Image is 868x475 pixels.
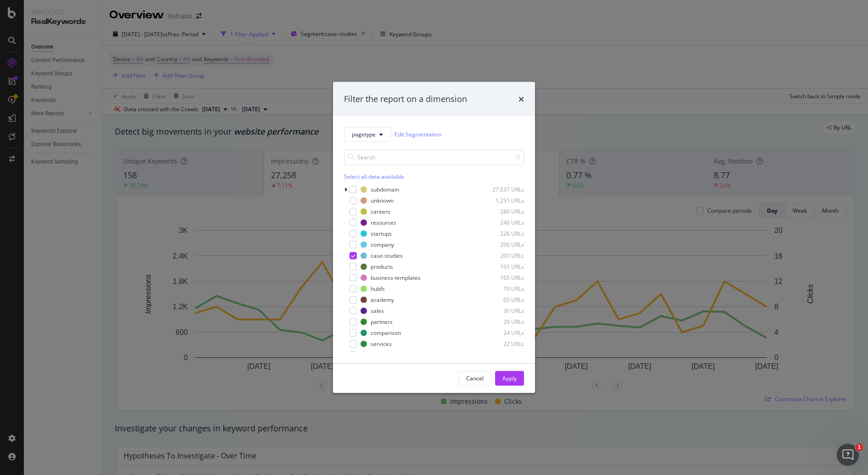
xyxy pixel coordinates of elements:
[371,252,403,260] div: case-studies
[479,219,524,226] div: 246 URLs
[395,130,441,139] a: Edit Segmentation
[371,219,396,226] div: resources
[333,82,535,393] div: modal
[352,130,376,138] span: pagetype
[479,263,524,271] div: 193 URLs
[344,149,524,165] input: Search
[371,263,393,271] div: products
[344,93,467,105] div: Filter the report on a dimension
[371,307,384,315] div: sales
[344,127,391,141] button: pagetype
[479,274,524,282] div: 165 URLs
[479,186,524,193] div: 27,637 URLs
[371,340,392,348] div: services
[856,444,863,451] span: 1
[371,318,393,326] div: partners
[344,172,524,180] div: Select all data available
[479,197,524,204] div: 1,231 URLs
[479,252,524,260] div: 200 URLs
[837,444,859,466] iframe: Intercom live chat
[371,241,394,249] div: company
[495,371,524,385] button: Apply
[371,186,399,193] div: subdomain
[479,208,524,215] div: 280 URLs
[371,351,388,359] div: pricing
[479,318,524,326] div: 29 URLs
[371,230,392,237] div: startups
[479,285,524,293] div: 70 URLs
[479,307,524,315] div: 30 URLs
[479,340,524,348] div: 22 URLs
[371,329,401,337] div: comparison
[502,374,517,382] div: Apply
[466,374,484,382] div: Cancel
[479,351,524,359] div: 19 URLs
[479,230,524,237] div: 226 URLs
[479,329,524,337] div: 24 URLs
[371,296,394,304] div: academy
[479,241,524,249] div: 206 URLs
[479,296,524,304] div: 65 URLs
[371,285,385,293] div: hubfs
[371,197,394,204] div: unknown
[371,208,390,215] div: careers
[458,371,491,385] button: Cancel
[519,93,524,105] div: times
[371,274,421,282] div: business-templates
